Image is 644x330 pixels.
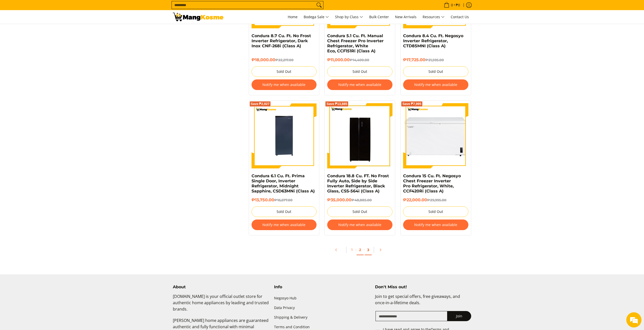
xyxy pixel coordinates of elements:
[252,79,317,90] button: Notify me when available
[327,173,389,193] a: Condura 18.8 Cu. FT. No Frost Fully Auto, Side by Side Inverter Refrigerator, Black Glass, CSS-56...
[403,33,463,48] a: Condura 8.4 Cu. Ft. Negosyo Inverter Refrigerator, CTD85MNI (Class A)
[275,58,294,62] del: ₱22,217.00
[356,247,357,252] span: ·
[252,57,317,62] h6: ₱18,000.00
[403,57,468,62] h6: ₱17,725.00
[425,58,444,62] del: ₱21,595.00
[403,219,468,230] button: Notify me when available
[327,206,392,217] button: Sold Out
[326,102,347,105] span: Save ₱13,885
[274,284,370,290] h4: Info
[403,173,461,193] a: Condura 15 Cu. Ft. Negosyo Chest Freezer Inverter Pro Refrigerator, White, CCF420Ri (Class A)
[448,10,471,24] a: Contact Us
[173,13,223,21] img: Bodega Sale Refrigerator l Mang Kosme: Home Appliances Warehouse Sale | Page 2
[274,313,370,322] a: Shipping & Delivery
[173,293,269,317] p: [DOMAIN_NAME] is your official outlet store for authentic home appliances by leading and trusted ...
[364,247,365,252] span: ·
[423,14,445,20] span: Resources
[375,293,471,311] p: Join to get special offers, free giveaways, and once-in-a-lifetime deals.
[288,14,298,19] span: Home
[357,245,364,255] a: 2
[450,3,454,7] span: 0
[335,14,363,20] span: Shop by Class
[252,33,311,48] a: Condura 8.7 Cu. Ft. No Frost Inverter Refrigerator, Dark Inox CNF-268i (Class A)
[447,311,471,321] button: Join
[327,33,384,53] a: Condura 5.1 Cu. Ft. Manual Chest Freezer Pro Inverter Refrigerator, White Eco, CCF151Ri (Class A)
[333,10,366,24] a: Shop by Class
[367,10,391,24] a: Bulk Center
[403,114,468,157] img: Condura 15 Cu. Ft. Negosyo Chest Freezer Inverter Pro Refrigerator, White, CCF420Ri (Class A)
[315,1,323,9] button: Search
[327,197,392,203] h6: ₱35,000.00
[403,206,468,217] button: Sold Out
[252,66,317,77] button: Sold Out
[304,14,329,20] span: Bodega Sale
[403,79,468,90] button: Notify me when available
[327,79,392,90] button: Notify me when available
[327,103,392,168] img: Condura 18.8 Cu. FT. No Frost Fully Auto, Side by Side Inverter Refrigerator, Black Glass, CSS-56...
[442,2,462,8] span: •
[420,10,447,24] a: Resources
[351,198,372,202] del: ₱48,885.00
[403,197,468,203] h6: ₱22,000.00
[252,197,317,203] h6: ₱13,750.00
[427,198,446,202] del: ₱29,995.00
[228,10,471,24] nav: Main Menu
[327,66,392,77] button: Sold Out
[285,10,300,24] a: Home
[369,14,389,19] span: Bulk Center
[402,102,421,105] span: Save ₱7,995
[451,14,469,19] span: Contact Us
[348,245,356,255] a: 1
[246,243,474,259] ul: Pagination
[252,206,317,217] button: Sold Out
[251,102,270,105] span: Save ₱2,927
[327,57,392,62] h6: ₱11,000.00
[395,14,417,19] span: New Arrivals
[301,10,331,24] a: Bodega Sale
[365,245,372,255] a: 3
[455,3,461,7] span: ₱0
[274,293,370,303] a: Negosyo Hub
[274,198,293,202] del: ₱16,677.00
[173,284,269,290] h4: About
[403,66,468,77] button: Sold Out
[392,10,419,24] a: New Arrivals
[375,284,471,290] h4: Don't Miss out!
[252,173,315,193] a: Condura 6.1 Cu. Ft. Prima Single Door, Inverter Refrigerator, Midnight Sapphire, CSD63MNi (Class A)
[327,219,392,230] button: Notify me when available
[252,219,317,230] button: Notify me when available
[350,58,369,62] del: ₱14,400.00
[252,104,317,168] img: condura-6.3-cubic-feet-prima-single-door-inverter-refrigerator-full-view-mang-kosme
[274,303,370,313] a: Data Privacy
